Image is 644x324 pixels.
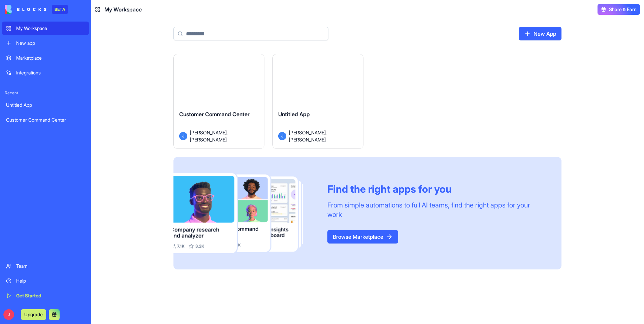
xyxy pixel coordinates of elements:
span: Recent [2,90,89,96]
span: Share & Earn [609,6,637,13]
a: Customer Command CenterJ[PERSON_NAME].[PERSON_NAME] [173,54,264,149]
div: Customer Command Center [6,117,85,123]
div: Team [16,263,85,269]
button: Upgrade [21,309,46,320]
a: BETA [5,5,68,14]
span: J [179,132,187,140]
span: My Workspace [104,5,142,13]
div: Find the right apps for you [327,183,545,195]
a: New app [2,36,89,50]
a: Integrations [2,66,89,79]
div: My Workspace [16,25,85,32]
span: Customer Command Center [179,111,250,118]
div: BETA [52,5,68,14]
a: Upgrade [21,311,46,318]
div: New app [16,40,85,46]
span: [PERSON_NAME].[PERSON_NAME] [190,129,259,143]
span: J [3,309,14,320]
span: Untitled App [278,111,310,118]
a: Browse Marketplace [327,230,398,244]
div: Integrations [16,69,85,76]
div: From simple automations to full AI teams, find the right apps for your work [327,200,545,219]
a: Help [2,274,89,288]
a: Get Started [2,289,89,302]
div: Get Started [16,292,85,299]
a: Marketplace [2,51,89,65]
img: Frame_181_egmpey.png [173,173,317,254]
a: My Workspace [2,22,89,35]
div: Help [16,278,85,284]
button: Share & Earn [598,4,640,15]
span: J [278,132,286,140]
div: Untitled App [6,102,85,108]
img: logo [5,5,46,14]
span: [PERSON_NAME].[PERSON_NAME] [289,129,358,143]
a: New App [519,27,561,40]
a: Untitled App [2,98,89,112]
a: Team [2,259,89,273]
a: Customer Command Center [2,113,89,127]
div: Marketplace [16,55,85,61]
a: Untitled AppJ[PERSON_NAME].[PERSON_NAME] [272,54,363,149]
